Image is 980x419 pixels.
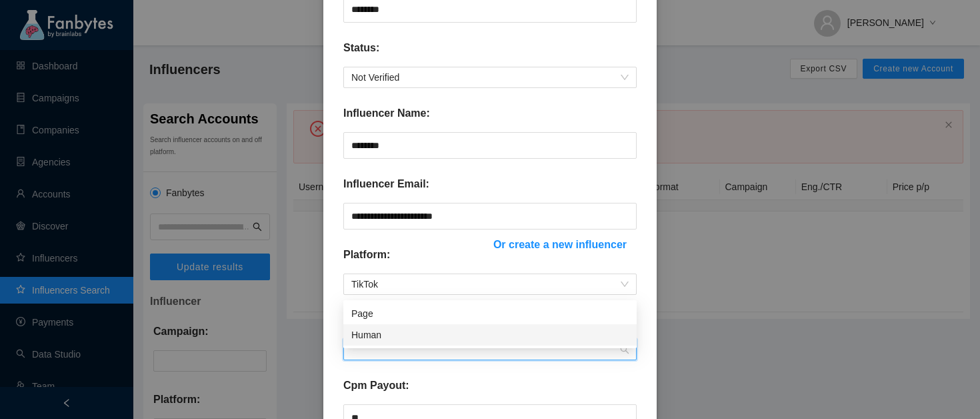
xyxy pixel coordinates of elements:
[343,324,637,346] div: Human
[351,306,629,321] div: Page
[351,274,629,294] span: TikTok
[343,105,430,121] p: Influencer Name:
[351,328,629,342] div: Human
[343,247,390,263] p: Platform:
[343,176,429,192] p: Influencer Email:
[351,67,629,87] span: Not Verified
[343,378,409,394] p: Cpm Payout:
[343,40,379,56] p: Status:
[483,234,637,255] button: Or create a new influencer
[493,236,627,253] span: Or create a new influencer
[343,303,637,324] div: Page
